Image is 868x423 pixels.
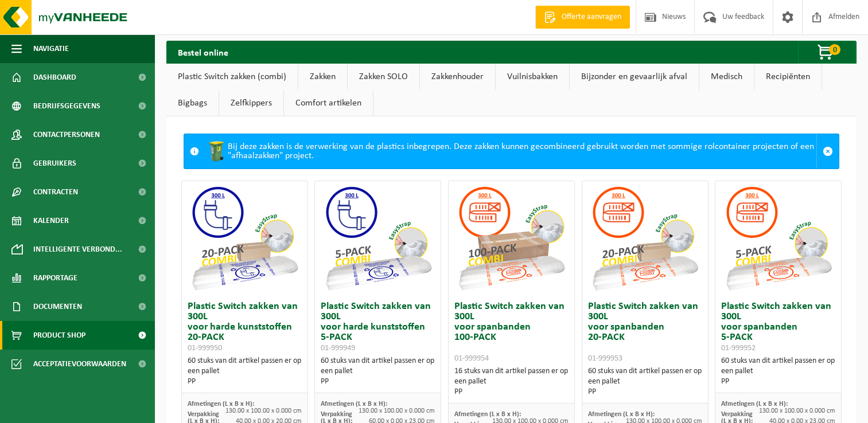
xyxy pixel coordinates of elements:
h3: Plastic Switch zakken van 300L voor harde kunststoffen 20-PACK [188,301,302,353]
span: Documenten [33,292,82,321]
a: Bijzonder en gevaarlijk afval [570,64,699,90]
div: PP [588,387,702,397]
span: Contracten [33,178,78,206]
span: Acceptatievoorwaarden [33,350,126,378]
span: Dashboard [33,63,76,92]
span: 0 [829,44,840,55]
span: Gebruikers [33,149,76,178]
img: 01-999954 [454,181,569,296]
span: Offerte aanvragen [559,11,624,23]
h3: Plastic Switch zakken van 300L voor harde kunststoffen 5-PACK [321,301,435,353]
span: Afmetingen (L x B x H): [321,401,387,408]
h3: Plastic Switch zakken van 300L voor spanbanden 5-PACK [721,301,835,353]
span: Afmetingen (L x B x H): [454,411,521,418]
span: 01-999952 [721,344,756,352]
div: PP [721,377,835,387]
a: Sluit melding [816,134,839,169]
div: 60 stuks van dit artikel passen er op een pallet [721,356,835,387]
img: WB-0240-HPE-GN-50.png [205,140,228,163]
a: Plastic Switch zakken (combi) [166,64,298,90]
span: Bedrijfsgegevens [33,92,100,120]
div: Bij deze zakken is de verwerking van de plastics inbegrepen. Deze zakken kunnen gecombineerd gebr... [205,134,816,169]
span: Afmetingen (L x B x H): [188,401,254,408]
span: Product Shop [33,321,85,350]
a: Recipiënten [754,64,822,90]
a: Zakken SOLO [348,64,419,90]
h3: Plastic Switch zakken van 300L voor spanbanden 20-PACK [588,301,702,363]
a: Zelfkippers [219,90,283,116]
span: 01-999950 [188,344,222,352]
a: Medisch [699,64,754,90]
span: Afmetingen (L x B x H): [588,411,655,418]
img: 01-999953 [587,181,702,296]
a: Comfort artikelen [284,90,373,116]
div: PP [188,377,302,387]
span: Rapportage [33,264,77,292]
img: 01-999950 [187,181,302,296]
span: 130.00 x 100.00 x 0.000 cm [759,408,835,414]
span: 01-999953 [588,354,622,363]
div: 60 stuks van dit artikel passen er op een pallet [588,366,702,397]
span: 01-999954 [454,354,489,363]
span: 01-999949 [321,344,355,352]
span: 130.00 x 100.00 x 0.000 cm [359,408,435,414]
a: Zakken [298,64,347,90]
h2: Bestel online [166,41,240,63]
span: Kalender [33,206,69,235]
a: Vuilnisbakken [496,64,569,90]
a: Bigbags [166,90,219,116]
span: Navigatie [33,34,69,63]
a: Zakkenhouder [420,64,495,90]
span: Afmetingen (L x B x H): [721,401,788,408]
span: Intelligente verbond... [33,235,122,264]
a: Offerte aanvragen [535,6,630,29]
img: 01-999949 [321,181,435,296]
div: 16 stuks van dit artikel passen er op een pallet [454,366,569,397]
div: PP [454,387,569,397]
img: 01-999952 [721,181,836,296]
button: 0 [798,41,855,64]
span: 130.00 x 100.00 x 0.000 cm [225,408,302,414]
h3: Plastic Switch zakken van 300L voor spanbanden 100-PACK [454,301,569,363]
span: Contactpersonen [33,120,100,149]
div: 60 stuks van dit artikel passen er op een pallet [188,356,302,387]
div: 60 stuks van dit artikel passen er op een pallet [321,356,435,387]
div: PP [321,377,435,387]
